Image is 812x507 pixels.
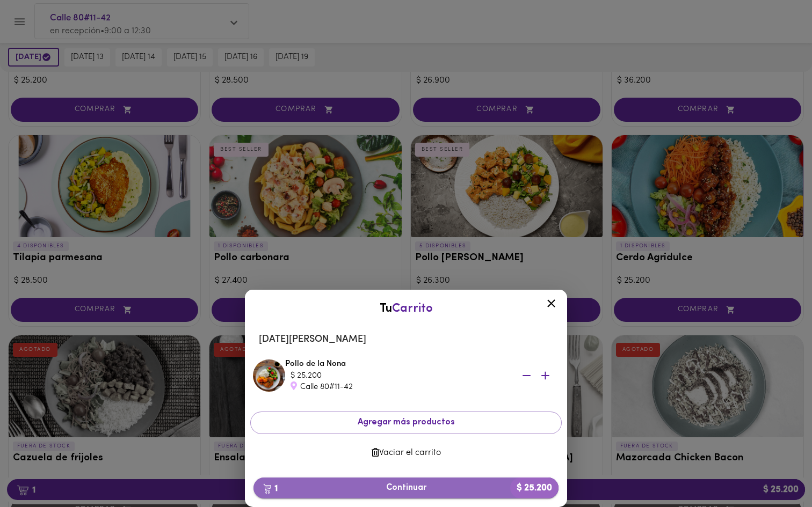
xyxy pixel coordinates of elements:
[291,381,505,393] div: Calle 80#11-42
[285,358,559,393] div: Pollo de la Nona
[253,477,559,498] button: 1Continuar$ 25.200
[253,359,285,392] img: Pollo de la Nona
[262,483,550,493] span: Continuar
[257,481,284,495] b: 1
[250,327,562,352] li: [DATE][PERSON_NAME]
[263,483,271,494] img: cart.png
[392,303,433,315] span: Carrito
[250,443,562,464] button: Vaciar el carrito
[259,417,553,428] span: Agregar más productos
[510,477,559,498] b: $ 25.200
[250,412,562,433] button: Agregar más productos
[256,300,556,317] div: Tu
[291,370,505,381] div: $ 25.200
[259,448,553,458] span: Vaciar el carrito
[750,445,801,496] iframe: Messagebird Livechat Widget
